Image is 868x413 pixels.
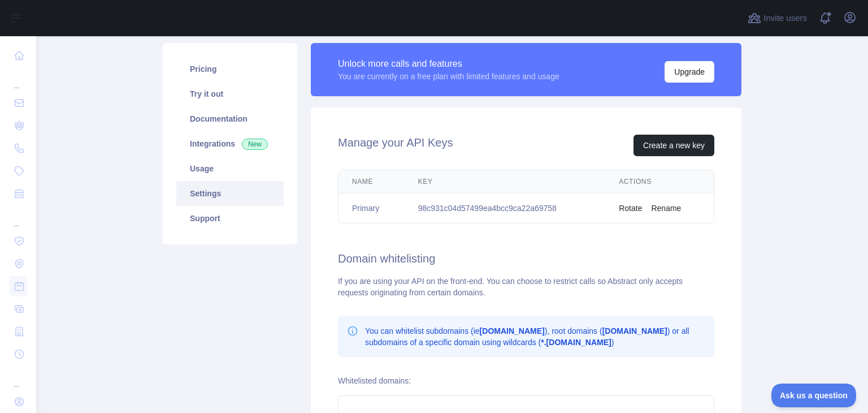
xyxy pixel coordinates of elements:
[176,57,284,81] a: Pricing
[771,384,857,407] iframe: Toggle Customer Support
[176,156,284,181] a: Usage
[9,367,27,389] div: ...
[619,203,642,214] button: Rotate
[605,170,714,193] th: Actions
[365,325,705,348] p: You can whitelist subdomains (ie ), root domains ( ) or all subdomains of a specific domain using...
[9,206,27,229] div: ...
[602,326,667,335] b: [DOMAIN_NAME]
[338,251,714,266] h2: Domain whitelisting
[763,12,807,25] span: Invite users
[176,106,284,131] a: Documentation
[338,71,559,82] div: You are currently on a free plan with limited features and usage
[338,57,559,71] div: Unlock more calls and features
[633,135,714,156] button: Create a new key
[242,139,268,150] span: New
[338,135,453,156] h2: Manage your API Keys
[651,203,681,214] button: Rename
[541,338,611,347] b: *.[DOMAIN_NAME]
[338,276,714,298] div: If you are using your API on the front-end. You can choose to restrict calls so Abstract only acc...
[338,376,411,385] label: Whitelisted domains:
[665,61,714,83] button: Upgrade
[9,68,27,91] div: ...
[338,170,405,193] th: Name
[338,193,405,223] td: Primary
[176,81,284,106] a: Try it out
[480,326,545,335] b: [DOMAIN_NAME]
[405,170,606,193] th: Key
[176,131,284,156] a: Integrations New
[745,9,809,27] button: Invite users
[176,181,284,206] a: Settings
[405,193,606,223] td: 98c931c04d57499ea4bcc9ca22a69758
[176,206,284,231] a: Support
